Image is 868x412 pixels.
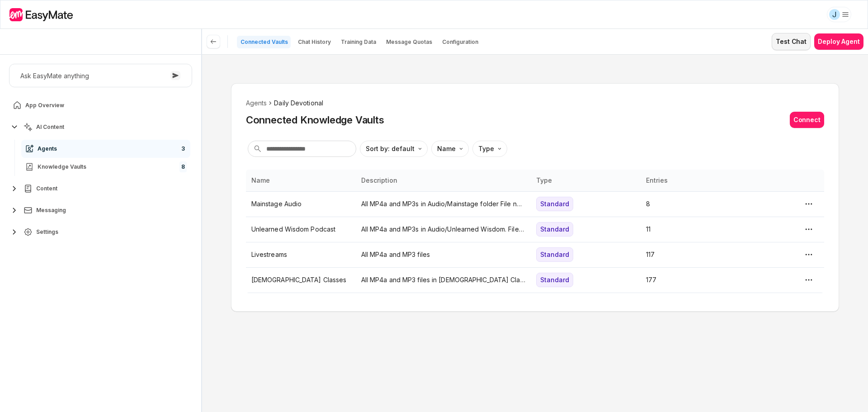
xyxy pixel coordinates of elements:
[641,170,751,191] th: Entries
[341,38,376,46] p: Training Data
[646,199,746,209] p: 8
[386,38,432,46] p: Message Quotas
[478,144,494,154] p: Type
[437,144,456,154] p: Name
[9,118,192,136] button: AI Content
[21,140,190,158] a: Agents3
[179,143,187,154] span: 3
[36,185,57,192] span: Content
[829,9,840,20] div: J
[646,224,746,234] p: 11
[9,180,192,198] button: Content
[274,98,323,108] span: Daily Devotional
[246,170,356,191] th: Name
[790,112,824,128] button: Connect
[246,98,824,108] nav: breadcrumb
[361,275,525,285] p: All MP4a and MP3 files in [DEMOGRAPHIC_DATA] Classes folder
[772,33,811,50] button: Test Chat
[361,250,525,260] p: All MP4a and MP3 files
[361,199,525,209] p: All MP4a and MP3s in Audio/Mainstage folder File names must end in ".mp3" or ".mp4a"
[9,201,192,219] button: Messaging
[536,273,573,287] div: Standard
[38,145,57,152] span: Agents
[25,102,64,109] span: App Overview
[361,224,525,234] p: All MP4a and MP3s in Audio/Unlearned Wisdom. File names must end in ".mp3" or ".mp4a"
[251,199,350,209] p: Mainstage Audio
[442,38,478,46] p: Configuration
[472,141,507,157] button: Type
[241,38,288,46] p: Connected Vaults
[38,163,86,170] span: Knowledge Vaults
[36,228,58,236] span: Settings
[814,33,863,50] button: Deploy Agent
[9,96,192,114] a: App Overview
[251,250,350,260] p: Livestreams
[179,161,187,172] span: 8
[646,275,746,285] p: 177
[356,170,531,191] th: Description
[298,38,331,46] p: Chat History
[246,113,384,127] h2: Connected Knowledge Vaults
[9,223,192,241] button: Settings
[21,158,190,176] a: Knowledge Vaults8
[536,197,573,211] div: Standard
[536,247,573,262] div: Standard
[9,64,192,87] button: Ask EasyMate anything
[251,224,350,234] p: Unlearned Wisdom Podcast
[646,250,746,260] p: 117
[246,98,267,108] li: Agents
[36,123,64,131] span: AI Content
[531,170,641,191] th: Type
[431,141,469,157] button: Name
[36,207,66,214] span: Messaging
[251,275,350,285] p: [DEMOGRAPHIC_DATA] Classes
[366,144,415,154] p: Sort by: default
[360,141,428,157] button: Sort by: default
[536,222,573,237] div: Standard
